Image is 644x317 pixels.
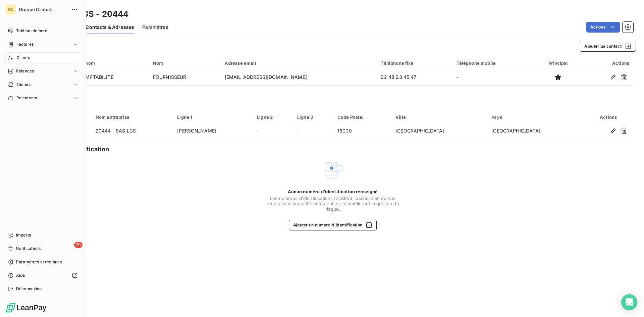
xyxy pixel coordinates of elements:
td: [PERSON_NAME] [173,123,253,139]
td: [EMAIL_ADDRESS][DOMAIN_NAME] [221,69,377,85]
div: Code Postal [337,114,387,120]
a: Aide [5,270,80,281]
img: Empty state [322,159,343,181]
button: Ajouter un numéro d’identification [289,220,377,230]
td: [GEOGRAPHIC_DATA] [391,123,487,139]
span: Factures [16,41,34,47]
span: Contacts & Adresses [86,24,134,31]
div: Téléphone mobile [457,60,531,66]
div: Open Intercom Messenger [621,294,637,310]
div: Téléphone fixe [381,60,448,66]
img: Logo LeanPay [5,302,47,313]
h3: SAS LGS - 20444 [59,8,128,20]
div: Adresse email [225,60,373,66]
span: Les numéros d'identifications facilitent l'association de vos clients avec vos différentes entité... [266,196,400,212]
span: Tâches [16,82,31,88]
div: Principal [538,60,578,66]
div: Ligne 1 [177,114,249,120]
span: 70 [74,242,83,248]
div: Actions [587,114,629,120]
td: - [452,69,535,85]
td: - [253,123,293,139]
td: 02 48 23 45 47 [377,69,452,85]
span: Clients [16,55,30,61]
div: Nom entreprise [96,114,169,120]
div: Pays [491,114,579,120]
div: GC [5,4,16,15]
td: 20444 - SAS LGS [92,123,173,139]
span: Imports [16,232,31,238]
button: Actions [586,22,620,33]
span: Gruppo Cimbali [19,7,67,12]
div: Nom [153,60,217,66]
div: Ville [395,114,483,120]
span: Aucun numéro d’identification renseigné [288,189,378,194]
td: FOURNISSEUR [149,69,221,85]
span: Relances [16,68,34,74]
div: Ligne 2 [257,114,289,120]
button: Ajouter un contact [580,41,636,52]
span: Déconnexion [16,286,42,292]
div: Ligne 3 [297,114,329,120]
div: Prénom [78,60,145,66]
span: Aide [16,272,25,278]
span: Paramètres et réglages [16,259,62,265]
td: - [293,123,333,139]
div: Actions [586,60,629,66]
span: Notifications [16,246,41,252]
td: [GEOGRAPHIC_DATA] [487,123,583,139]
td: COMPTABILITE [74,69,149,85]
td: 18000 [333,123,391,139]
span: Paiements [16,95,37,101]
span: Tableau de bord [16,28,47,34]
span: Paramètres [142,24,168,31]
